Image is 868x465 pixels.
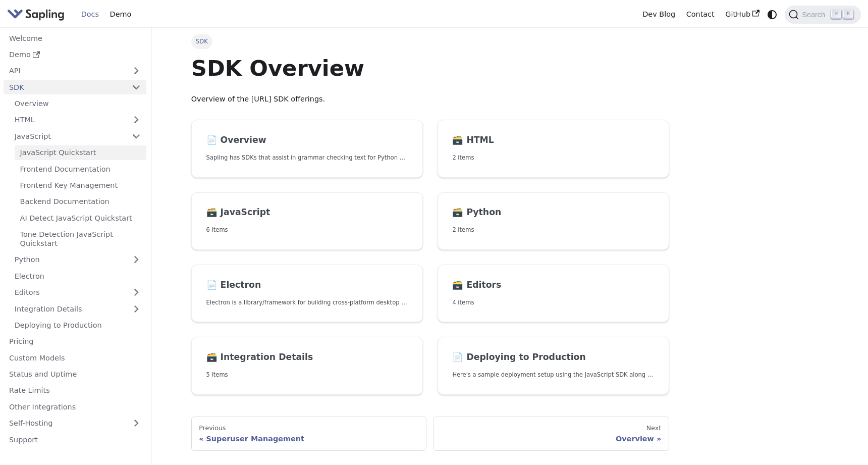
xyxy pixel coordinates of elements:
[7,7,65,22] img: Sapling.ai
[4,64,126,78] a: API
[452,370,654,380] p: Here's a sample deployment setup using the JavaScript SDK along with a Python backend.
[452,225,654,235] p: 2 items
[15,194,146,209] a: Backend Documentation
[206,280,408,291] h2: Electron
[452,207,654,218] h2: Python
[4,367,146,382] a: Status and Uptime
[4,350,146,365] a: Custom Models
[433,417,669,451] a: NextOverview
[206,225,408,235] p: 6 items
[438,265,669,323] a: 🗃️ Editors4 items
[452,280,654,291] h2: Editors
[4,416,146,431] a: Self-Hosting
[438,337,669,395] a: 📄️ Deploying to ProductionHere's a sample deployment setup using the JavaScript SDK along with a ...
[438,192,669,250] a: 🗃️ Python2 items
[15,211,146,225] a: AI Detect JavaScript Quickstart
[438,120,669,178] a: 🗃️ HTML2 items
[9,301,146,316] a: Integration Details
[191,34,212,48] span: SDK
[452,298,654,307] p: 4 items
[452,135,654,146] h2: HTML
[206,135,408,146] h2: Overview
[442,424,661,432] div: Next
[720,7,765,22] a: GitHub
[15,227,146,251] a: Tone Detection JavaScript Quickstart
[452,153,654,163] p: 2 items
[206,153,408,163] p: Sapling has SDKs that assist in grammar checking text for Python and JavaScript, and an HTTP API ...
[206,207,408,218] h2: JavaScript
[9,318,146,333] a: Deploying to Production
[4,432,146,447] a: Support
[9,129,146,143] a: JavaScript
[206,352,408,363] h2: Integration Details
[4,80,126,94] a: SDK
[191,337,423,395] a: 🗃️ Integration Details5 items
[126,64,146,78] button: Expand sidebar category 'API'
[4,334,146,349] a: Pricing
[9,269,146,283] a: Electron
[442,434,661,443] div: Overview
[206,370,408,380] p: 5 items
[15,178,146,193] a: Frontend Key Management
[9,113,146,127] a: HTML
[191,192,423,250] a: 🗃️ JavaScript6 items
[831,10,841,19] kbd: ⌘
[452,352,654,363] h2: Deploying to Production
[681,7,720,22] a: Contact
[191,417,669,451] nav: Docs pages
[4,399,146,414] a: Other Integrations
[191,265,423,323] a: 📄️ ElectronElectron is a library/framework for building cross-platform desktop apps with JavaScri...
[4,47,146,62] a: Demo
[15,162,146,176] a: Frontend Documentation
[637,7,680,22] a: Dev Blog
[191,93,669,106] p: Overview of the [URL] SDK offerings.
[206,298,408,307] p: Electron is a library/framework for building cross-platform desktop apps with JavaScript, HTML, a...
[199,434,418,443] div: Superuser Management
[843,10,853,19] kbd: K
[4,383,146,398] a: Rate Limits
[126,285,146,300] button: Expand sidebar category 'Editors'
[191,34,669,48] nav: Breadcrumbs
[104,7,137,22] a: Demo
[191,417,426,451] a: PreviousSuperuser Management
[799,11,831,19] span: Search
[191,120,423,178] a: 📄️ OverviewSapling has SDKs that assist in grammar checking text for Python and JavaScript, and a...
[76,7,104,22] a: Docs
[765,7,780,22] button: Switch between dark and light mode (currently system mode)
[9,96,146,111] a: Overview
[126,80,146,94] button: Collapse sidebar category 'SDK'
[199,424,418,432] div: Previous
[15,145,146,160] a: JavaScript Quickstart
[9,285,126,300] a: Editors
[4,31,146,45] a: Welcome
[7,7,68,22] a: Sapling.ai
[9,252,146,267] a: Python
[785,6,860,24] button: Search (Command+K)
[191,55,669,82] h1: SDK Overview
